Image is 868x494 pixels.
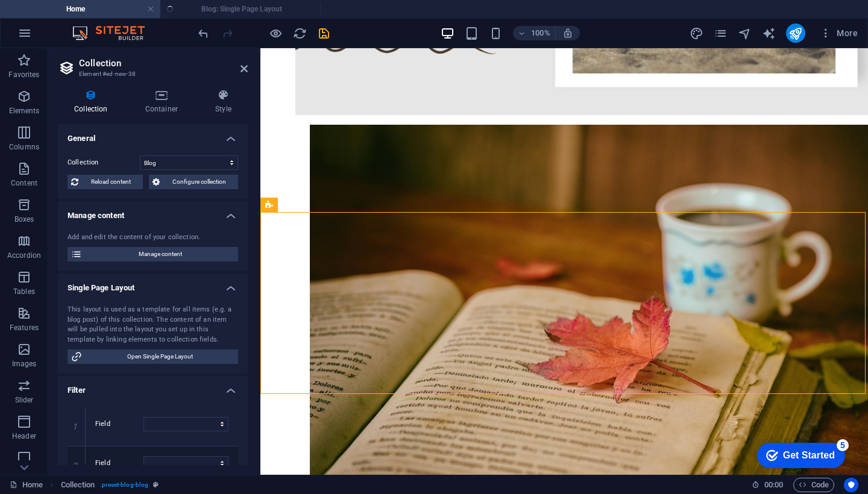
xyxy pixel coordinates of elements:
i: Design (Ctrl+Alt+Y) [690,27,703,40]
button: Code [793,478,834,492]
em: 2 [66,461,84,471]
h4: Style [199,89,248,114]
span: Code [799,478,829,492]
span: More [820,27,858,39]
h4: Single Page Layout [58,274,248,295]
i: Pages (Ctrl+Alt+S) [714,27,728,40]
span: 00 00 [764,478,783,492]
button: Manage content [68,247,238,261]
button: Open Single Page Layout [68,349,238,364]
i: Undo: Insert preset assets (Ctrl+Z) [197,27,210,40]
h4: Container [129,89,199,114]
img: Editor Logo [69,26,160,40]
label: Field [95,417,143,431]
button: design [690,26,704,40]
span: Open Single Page Layout [86,349,234,364]
button: text_generator [762,26,776,40]
p: Content [11,178,37,188]
p: Header [12,431,36,441]
i: Navigator [738,27,752,40]
nav: breadcrumb [61,478,159,492]
i: AI Writer [762,27,776,40]
button: publish [786,23,805,43]
button: More [815,23,863,43]
i: On resize automatically adjust zoom level to fit chosen device. [562,28,573,39]
div: This layout is used as a template for all items (e.g. a blog post) of this collection. The conten... [68,305,238,345]
label: Collection [68,155,140,170]
div: Get Started 5 items remaining, 0% complete [10,6,98,31]
i: This element is a customizable preset [153,481,159,488]
h2: Collection [79,58,248,69]
span: Configure collection [163,175,234,189]
div: Add and edit the content of your collection. [68,233,238,243]
span: : [773,480,775,489]
h4: Collection [58,89,129,114]
span: Manage content [86,247,234,261]
em: 1 [66,422,84,431]
label: Field [95,456,143,471]
span: Click to select. Double-click to edit [61,478,95,492]
button: navigator [738,26,752,40]
i: Save (Ctrl+S) [317,27,331,40]
h4: Manage content [58,201,248,223]
a: Click to cancel selection. Double-click to open Pages [10,478,43,492]
button: pages [714,26,728,40]
p: Images [12,359,37,369]
i: Reload page [293,27,307,40]
h3: Element #ed-new-38 [79,69,224,80]
button: Reload content [68,175,143,189]
p: Tables [13,287,35,296]
h4: General [58,124,248,146]
h4: Filter [58,376,248,398]
h6: Session time [752,478,784,492]
button: Click here to leave preview mode and continue editing [268,26,283,40]
i: Publish [788,27,802,40]
button: save [316,26,331,40]
p: Favorites [8,70,39,80]
p: Columns [9,142,39,152]
p: Slider [15,395,34,405]
button: undo [196,26,210,40]
div: Get Started [36,13,87,24]
p: Boxes [14,214,34,224]
p: Features [10,323,39,333]
p: Accordion [7,251,41,260]
h6: 100% [531,26,550,40]
p: Elements [9,106,40,116]
span: . preset-blog-blog [100,478,149,492]
div: 5 [89,2,101,14]
button: Usercentrics [844,478,858,492]
span: Reload content [82,175,139,189]
button: 100% [513,26,556,40]
button: reload [292,26,307,40]
button: Configure collection [149,175,238,189]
